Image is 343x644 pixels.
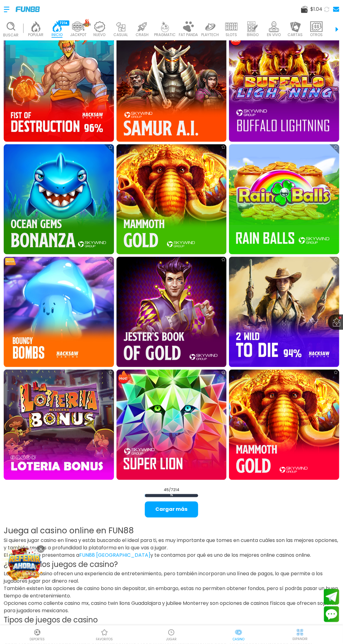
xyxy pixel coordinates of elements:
[4,615,339,626] h2: Tipos de juegos de casino
[247,21,259,32] img: bingo_light.webp
[145,502,198,518] button: Cargar más
[159,21,171,32] img: pragmatic_light.webp
[72,21,84,32] img: jackpot_light.webp
[4,370,114,480] img: Loteria Bonus
[4,257,114,367] img: Bouncy Bombs 96%
[51,32,63,38] p: INICIO
[4,600,339,615] p: Opciones como caliente casino mx, casino twin lions Guadalajara y jubilee Monterrey son opciones ...
[225,21,238,32] img: slots_light.webp
[205,628,272,642] a: CasinoCasinoCasino
[28,32,43,38] p: POPULAR
[4,585,339,600] p: También existen las opciones de casino bono sin depositar, sin embargo, estas no permiten obtener...
[70,32,87,38] p: JACKPOT
[115,21,127,32] img: casual_light.webp
[229,144,339,255] img: Rain Balls
[339,316,342,319] span: 2
[267,32,281,38] p: EN VIVO
[83,19,91,27] img: hot
[138,628,205,642] a: Casino JugarCasino JugarJUGAR
[164,487,179,493] span: 45 / 7214
[4,537,339,552] p: Si quieres jugar casino en línea y estás buscando el ideal para ti, es muy importante que tomes e...
[3,32,19,38] p: Buscar
[204,21,216,32] img: playtech_light.webp
[4,525,339,537] h1: Juega al casino online en FUN88
[58,20,69,26] div: 7214
[310,32,323,38] p: OTROS
[4,628,71,642] a: DeportesDeportesDeportes
[30,21,42,32] img: popular_light.webp
[71,628,138,642] a: Casino FavoritosCasino Favoritosfavoritos
[247,32,259,38] p: BINGO
[166,637,177,642] p: JUGAR
[229,370,339,480] img: Mammoth Gold
[154,32,176,38] p: PRAGMATIC
[34,629,41,636] img: Deportes
[289,21,301,32] img: cards_light.webp
[116,257,227,367] img: Jester's Book of Gold
[202,32,219,38] p: PLAYTECH
[136,21,148,32] img: crash_light.webp
[233,637,245,642] p: Casino
[288,32,303,38] p: CARTAS
[229,31,339,142] img: Buffalo Lightning
[117,370,129,385] img: Hot
[136,32,149,38] p: CRASH
[116,144,227,255] img: Mammoth Gold
[96,637,113,642] p: favoritos
[101,629,108,636] img: Casino Favoritos
[226,32,237,38] p: SLOTS
[324,589,339,605] button: Join telegram
[310,6,322,13] span: $ 1.04
[30,637,45,642] p: Deportes
[4,559,339,570] h2: ¿Qué son los juegos de casino?
[168,629,175,636] img: Casino Jugar
[51,21,63,32] img: home_active.webp
[79,552,150,559] a: FUN88 [GEOGRAPHIC_DATA]
[116,370,227,480] img: Super Lion non-JP
[114,32,128,38] p: CASUAL
[182,21,195,32] img: fat_panda_light.webp
[4,144,114,255] img: Ocean Gems Bonanza
[93,21,106,32] img: new_light.webp
[292,637,308,642] p: EXPANDIR
[229,257,339,367] img: 2 Wild 2 Die 94%
[268,21,280,32] img: live_light.webp
[4,31,114,142] img: Fist Of Destruction 96%
[145,494,198,497] span: 1 %
[94,32,106,38] p: NUEVO
[4,257,17,266] img: New
[4,552,339,559] p: El día de hoy te presentamos a y te contamos por qué es uno de los mejores online casinos online.
[16,6,40,12] img: Company Logo
[179,32,198,38] p: FAT PANDA
[116,31,227,142] img: Samur.A.I.
[296,629,304,636] img: hide
[7,546,43,582] img: Image Link
[324,606,339,622] button: Contact customer service
[310,21,323,32] img: other_light.webp
[4,570,339,585] p: Los juegos de casino ofrecen una experiencia de entretenimiento, pero también incorporan una líne...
